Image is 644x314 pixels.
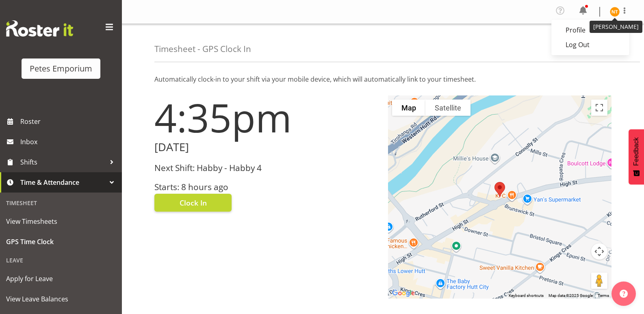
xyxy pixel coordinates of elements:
a: Apply for Leave [2,269,120,289]
a: Log Out [551,37,629,52]
span: View Timesheets [6,215,116,227]
button: Drag Pegman onto the map to open Street View [591,273,607,289]
h4: Timesheet - GPS Clock In [154,44,251,54]
div: Petes Emporium [30,63,92,75]
span: Shifts [20,156,106,168]
span: View Leave Balances [6,293,116,305]
button: Keyboard shortcuts [509,293,544,299]
img: help-xxl-2.png [620,290,628,298]
h3: Next Shift: Habby - Habby 4 [154,163,378,173]
span: Time & Attendance [20,176,106,188]
div: Timesheet [2,195,120,211]
img: Rosterit website logo [6,20,73,37]
h2: [DATE] [154,141,378,154]
span: Inbox [20,136,118,148]
span: Clock In [180,197,207,208]
a: Terms (opens in new tab) [598,293,609,298]
a: Open this area in Google Maps (opens a new window) [390,288,417,299]
a: View Timesheets [2,211,120,232]
a: Profile [551,23,629,37]
img: Google [390,288,417,299]
button: Show street map [392,100,425,116]
a: GPS Time Clock [2,232,120,252]
img: nicole-thomson8388.jpg [610,7,620,17]
h1: 4:35pm [154,95,378,139]
span: Map data ©2025 Google [549,293,593,298]
span: Roster [20,115,118,128]
button: Show satellite imagery [425,100,471,116]
button: Clock In [154,194,232,212]
span: Apply for Leave [6,273,116,285]
p: Automatically clock-in to your shift via your mobile device, which will automatically link to you... [154,74,611,84]
button: Map camera controls [591,243,607,260]
span: Feedback [633,137,640,166]
h3: Starts: 8 hours ago [154,182,378,192]
div: Leave [2,252,120,269]
span: GPS Time Clock [6,236,116,248]
button: Feedback - Show survey [629,129,644,184]
a: View Leave Balances [2,289,120,309]
button: Toggle fullscreen view [591,100,607,116]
